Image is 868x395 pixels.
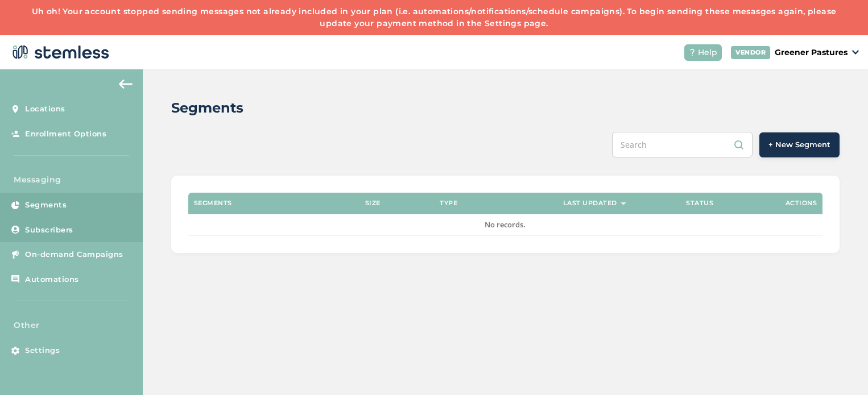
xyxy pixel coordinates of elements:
[32,6,837,28] a: Uh oh! Your account stopped sending messages not already included in your plan (i.e. automations/...
[731,46,770,59] div: VENDOR
[621,202,626,205] img: icon-sort-1e1d7615.svg
[365,199,381,207] label: Size
[689,49,696,56] img: icon-help-white-03924b79.svg
[9,41,109,64] img: logo-dark-0685b13c.svg
[759,132,840,157] button: + New Segment
[485,219,526,230] span: No records.
[25,274,79,285] span: Automations
[852,50,859,55] img: icon_down-arrow-small-66adaf34.svg
[698,47,717,59] span: Help
[25,249,123,260] span: On-demand Campaigns
[612,132,753,157] input: Search
[737,193,822,214] th: Actions
[119,80,133,89] img: icon-arrow-back-accent-c549486e.svg
[686,199,713,207] label: Status
[440,199,457,207] label: Type
[775,47,848,59] p: Greener Pastures
[768,139,830,151] span: + New Segment
[25,224,73,236] span: Subscribers
[171,98,243,118] h2: Segments
[25,345,60,356] span: Settings
[25,103,65,115] span: Locations
[25,199,67,211] span: Segments
[25,128,106,140] span: Enrollment Options
[563,199,617,207] label: Last Updated
[194,199,232,207] label: Segments
[811,340,868,395] iframe: Chat Widget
